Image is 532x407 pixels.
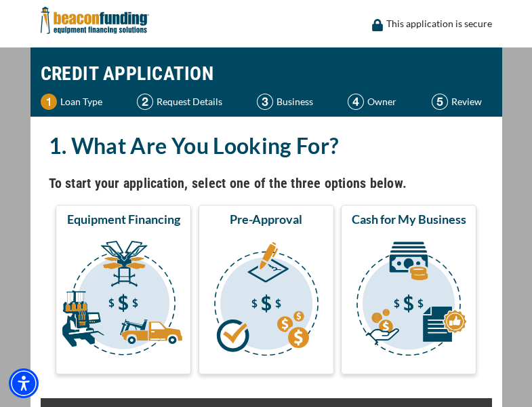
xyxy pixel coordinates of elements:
button: Equipment Financing [56,205,191,374]
img: Step 5 [432,94,448,110]
button: Cash for My Business [341,205,476,374]
img: lock icon to convery security [372,19,383,31]
h1: CREDIT APPLICATION [41,54,492,94]
p: Owner [367,94,396,110]
p: Review [451,94,482,110]
div: Accessibility Menu [9,368,39,398]
p: Loan Type [60,94,102,110]
span: Pre-Approval [230,211,302,227]
span: Equipment Financing [67,211,180,227]
button: Pre-Approval [199,205,334,374]
h4: To start your application, select one of the three options below. [49,172,484,195]
span: Cash for My Business [352,211,466,227]
img: Equipment Financing [58,233,188,368]
p: Request Details [157,94,222,110]
h2: 1. What Are You Looking For? [49,130,484,161]
img: Pre-Approval [201,233,331,368]
img: Step 1 [41,94,57,110]
p: This application is secure [386,16,492,32]
img: Step 3 [257,94,273,110]
img: Cash for My Business [344,233,474,368]
img: Step 4 [348,94,364,110]
img: Step 2 [137,94,153,110]
p: Business [277,94,313,110]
